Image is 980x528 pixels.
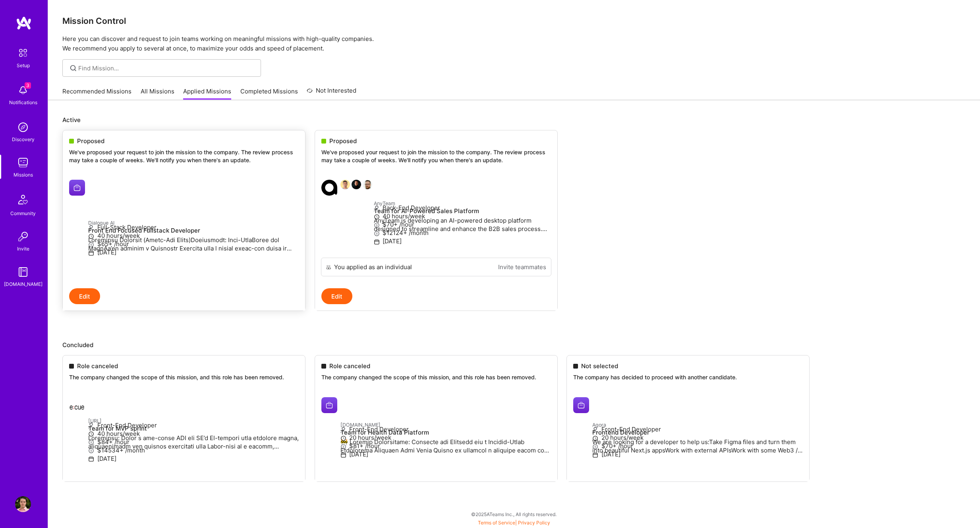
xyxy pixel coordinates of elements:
[307,86,356,100] a: Not Interested
[15,155,31,171] img: teamwork
[518,520,550,526] a: Privacy Policy
[374,231,380,237] i: icon MoneyGray
[15,264,31,280] img: guide book
[9,98,37,107] div: Notifications
[62,16,966,26] h3: Mission Control
[88,225,94,231] i: icon Applicant
[374,237,551,245] p: [DATE]
[321,288,352,304] button: Edit
[48,504,980,524] div: © 2025 ATeams Inc., All rights reserved.
[15,119,31,135] img: discovery
[69,64,78,73] i: icon SearchGrey
[69,180,85,196] img: Dialogue AI company logo
[17,245,29,253] div: Invite
[88,233,94,239] i: icon Clock
[62,116,966,124] p: Active
[352,180,361,189] img: James Touhey
[374,204,551,212] p: Back-End Developer
[14,190,33,209] img: Community
[77,137,104,145] span: Proposed
[374,214,380,220] i: icon Clock
[62,87,131,100] a: Recommended Missions
[88,240,299,248] p: $65+ /hour
[88,248,299,256] p: [DATE]
[374,229,551,237] p: $12124+ /month
[478,520,550,526] span: |
[498,263,546,271] a: Invite teammates
[141,87,174,100] a: All Missions
[321,180,337,196] img: AnyTeam company logo
[374,239,380,245] i: icon Calendar
[88,231,299,240] p: 40 hours/week
[315,173,557,258] a: AnyTeam company logoSouvik BasuJames TouheyGrzegorz WróblewskiAnyTeamTeam for AI-Powered Sales Pl...
[14,171,33,179] div: Missions
[62,34,966,53] p: Here you can discover and request to join teams working on meaningful missions with high-quality ...
[363,180,372,189] img: Grzegorz Wróblewski
[12,135,35,144] div: Discovery
[321,148,551,164] p: We've proposed your request to join the mission to the company. The review process may take a cou...
[240,87,298,100] a: Completed Missions
[16,16,32,30] img: logo
[329,137,357,145] span: Proposed
[88,223,299,231] p: Full-Stack Developer
[10,209,36,217] div: Community
[15,229,31,245] img: Invite
[69,148,299,164] p: We've proposed your request to join the mission to the company. The review process may take a cou...
[88,242,94,248] i: icon MoneyGray
[374,212,551,220] p: 40 hours/week
[17,61,30,70] div: Setup
[15,45,31,61] img: setup
[78,64,255,72] input: Find Mission...
[334,263,412,271] div: You applied as an individual
[4,280,43,288] div: [DOMAIN_NAME]
[340,180,350,189] img: Souvik Basu
[374,206,380,212] i: icon Applicant
[374,220,551,229] p: $70+ /hour
[63,173,305,288] a: Dialogue AI company logoDialogue AIFront End Focused Fullstack DeveloperLoremipsu Dolorsit (Ametc...
[69,288,100,304] button: Edit
[374,222,380,228] i: icon MoneyGray
[15,496,31,512] img: User Avatar
[62,341,966,349] p: Concluded
[13,496,33,512] a: User Avatar
[88,250,94,256] i: icon Calendar
[183,87,231,100] a: Applied Missions
[15,82,31,98] img: bell
[25,82,31,89] span: 3
[478,520,515,526] a: Terms of Service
